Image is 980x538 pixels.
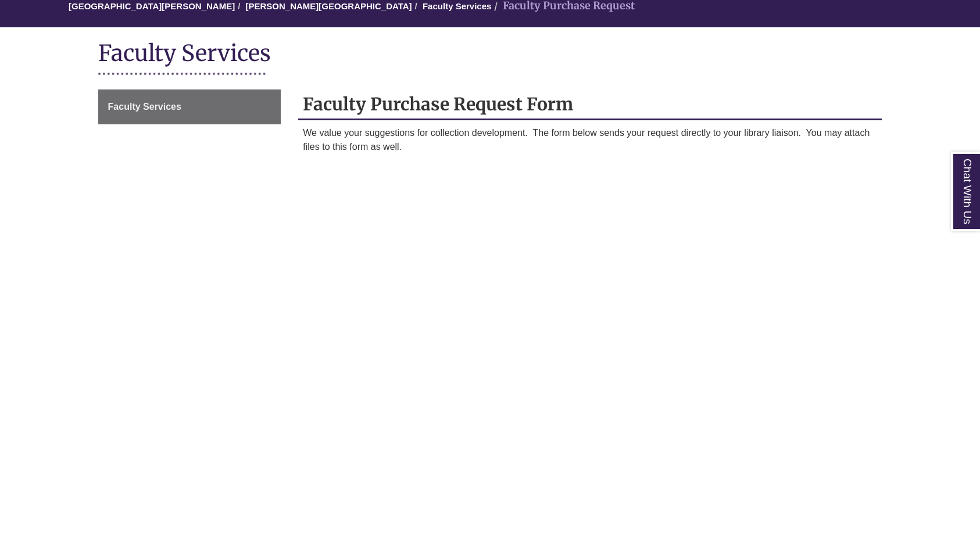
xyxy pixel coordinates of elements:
[423,1,491,11] a: Faculty Services
[245,1,412,11] a: [PERSON_NAME][GEOGRAPHIC_DATA]
[298,89,882,120] h2: Faculty Purchase Request Form
[303,126,877,154] p: We value your suggestions for collection development. The form below sends your request directly ...
[98,39,882,70] h1: Faculty Services
[108,102,181,112] span: Faculty Services
[98,89,281,124] div: Guide Page Menu
[98,89,281,124] a: Faculty Services
[69,1,235,11] a: [GEOGRAPHIC_DATA][PERSON_NAME]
